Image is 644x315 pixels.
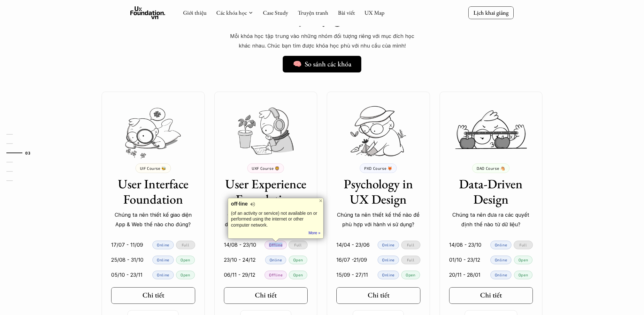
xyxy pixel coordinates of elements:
p: Full [407,243,414,247]
p: 14/04 - 23/06 [336,240,370,250]
h1: Ở đây [210,5,434,26]
p: 14/08 - 23/10 [224,240,256,250]
h5: 🧠 So sánh các khóa [293,60,351,68]
p: Open [293,273,303,277]
a: 03 [6,149,37,157]
a: Chi tiết [336,287,420,304]
a: Chi tiết [224,287,308,304]
p: 16/07 -21/09 [336,255,367,265]
p: Lịch khai giảng [473,9,509,16]
p: Full [294,243,302,247]
p: 05/10 - 23/11 [111,270,142,280]
a: Bài viết [338,9,355,16]
p: Online [495,273,507,277]
a: Giới thiệu [183,9,207,16]
p: Online [382,273,395,277]
p: Online [495,243,507,247]
p: 25/08 - 31/10 [111,255,143,265]
p: Online [270,258,282,262]
h5: Chi tiết [480,291,502,299]
p: 14/08 - 23/10 [449,240,481,250]
p: 17/07 - 11/09 [111,240,143,250]
p: Full [182,243,189,247]
a: Lịch khai giảng [468,6,514,19]
p: Open [180,258,190,262]
p: Chúng ta nên thiết kế giao diện App & Web thế nào cho đúng? [111,210,195,229]
a: 🧠 So sánh các khóa [283,56,361,72]
p: 15/09 - 27/11 [336,270,368,280]
h3: User Interface Foundation [111,176,195,207]
h5: Chi tiết [142,291,164,299]
p: 06/11 - 29/12 [224,270,255,280]
p: Open [406,273,415,277]
p: Online [495,258,507,262]
p: 23/10 - 24/12 [224,255,256,265]
p: 20/11 - 28/01 [449,270,480,280]
p: Online [157,273,169,277]
a: UX Map [364,9,385,16]
p: UXF Course 🦁 [252,166,280,170]
h3: Data-Driven Design [449,176,533,207]
strong: 03 [25,151,30,155]
p: Open [180,273,190,277]
a: Các khóa học [216,9,247,16]
p: Open [518,273,528,277]
a: Chi tiết [111,287,195,304]
p: Open [518,258,528,262]
p: Chúng ta nên làm tính năng gì, dành cho ai, giải quyết vấn đề gì? [224,210,308,229]
p: PXD Course 🦊 [364,166,392,170]
a: Truyện tranh [298,9,328,16]
p: 01/10 - 23/12 [449,255,480,265]
p: Full [519,243,527,247]
p: Offline [269,273,282,277]
a: Case Study [263,9,288,16]
p: Offline [269,243,282,247]
h3: Psychology in UX Design [336,176,420,207]
p: Open [293,258,303,262]
p: Chúng ta nên thiết kế thế nào để phù hợp với hành vi sử dụng? [336,210,420,229]
p: Online [157,258,169,262]
p: Chúng ta nên đưa ra các quyết định thế nào từ dữ liệu? [449,210,533,229]
p: UIF Course 🐝 [140,166,166,170]
p: Online [382,258,395,262]
p: Online [382,243,395,247]
a: Chi tiết [449,287,533,304]
h5: Chi tiết [368,291,389,299]
h3: User Experience Foundation [224,176,308,207]
p: Full [407,258,414,262]
p: Mỗi khóa học tập trung vào những nhóm đối tượng riêng với mục đích học khác nhau. Chúc bạn tìm đư... [226,31,418,51]
p: DAD Course 🐴 [477,166,505,170]
p: Online [157,243,169,247]
h5: Chi tiết [255,291,277,299]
